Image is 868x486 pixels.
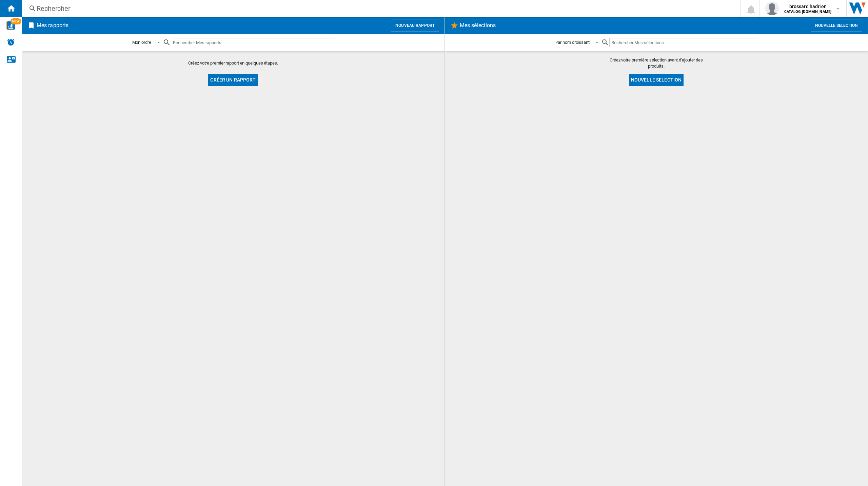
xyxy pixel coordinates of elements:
[784,3,831,10] span: brossard hadrien
[171,38,335,47] input: Rechercher Mes rapports
[6,21,15,30] img: wise-card.svg
[7,38,15,46] img: alerts-logo.svg
[391,19,439,32] button: Nouveau rapport
[609,57,704,69] span: Créez votre première sélection avant d'ajouter des produits.
[458,19,497,32] h2: Mes sélections
[35,19,70,32] h2: Mes rapports
[11,18,21,24] span: NEW
[132,40,151,45] div: Mon ordre
[784,10,831,14] b: CATALOG [DOMAIN_NAME]
[37,4,722,13] div: Rechercher
[208,74,258,86] button: Créer un rapport
[811,19,862,32] button: Nouvelle selection
[609,38,758,47] input: Rechercher Mes sélections
[629,74,684,86] button: Nouvelle selection
[188,60,278,66] span: Créez votre premier rapport en quelques étapes.
[765,2,779,15] img: profile.jpg
[555,40,590,45] div: Par nom croissant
